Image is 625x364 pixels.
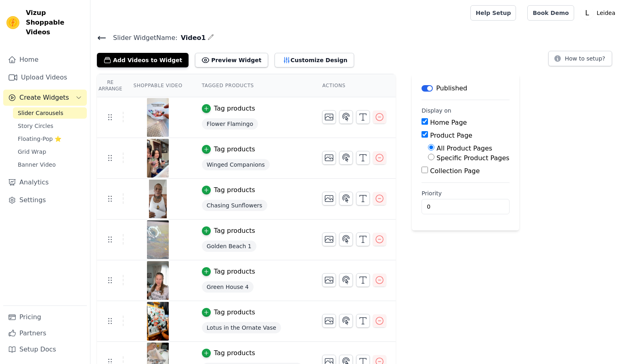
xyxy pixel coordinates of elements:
a: Partners [3,325,87,341]
th: Actions [312,74,396,97]
button: Add Videos to Widget [97,53,189,67]
span: Story Circles [18,122,53,130]
a: Analytics [3,174,87,190]
button: Tag products [202,348,255,358]
a: Pricing [3,309,87,325]
div: Tag products [214,348,255,358]
span: Grid Wrap [18,148,46,156]
span: Lotus in the Ornate Vase [202,322,281,333]
button: Change Thumbnail [322,232,336,246]
a: How to setup? [548,56,612,64]
text: L [585,9,589,17]
span: Banner Video [18,161,56,169]
button: Customize Design [275,53,354,67]
th: Shoppable Video [124,74,192,97]
img: vizup-images-cccd.png [147,180,169,218]
div: Tag products [214,226,255,236]
span: Slider Carousels [18,109,63,117]
div: Edit Name [208,32,214,43]
span: Winged Companions [202,159,270,170]
label: All Product Pages [436,144,492,152]
button: Tag products [202,226,255,236]
span: Chasing Sunflowers [202,200,267,211]
label: Collection Page [430,167,480,175]
a: Help Setup [470,5,516,21]
button: Tag products [202,185,255,195]
span: Floating-Pop ⭐ [18,135,61,143]
button: Change Thumbnail [322,151,336,165]
span: Slider Widget Name: [107,33,178,43]
th: Re Arrange [97,74,124,97]
a: Book Demo [527,5,574,21]
a: Upload Videos [3,69,87,86]
a: Home [3,52,87,68]
div: Tag products [214,308,255,317]
span: Flower Flamingo [202,118,258,130]
div: Tag products [214,104,255,113]
img: vizup-images-8ecf.png [147,220,169,259]
img: vizup-images-12fa.png [147,261,169,300]
img: Vizup [6,16,19,29]
label: Home Page [430,119,467,126]
label: Specific Product Pages [436,154,509,162]
img: vizup-images-c874.png [147,139,169,178]
div: Tag products [214,185,255,195]
a: Settings [3,192,87,208]
button: Change Thumbnail [322,192,336,205]
a: Story Circles [13,120,87,132]
button: L Leidea [581,6,619,20]
div: Tag products [214,267,255,276]
span: Vizup Shoppable Videos [26,8,84,37]
button: Tag products [202,104,255,113]
span: Green House 4 [202,281,254,293]
legend: Display on [422,107,451,115]
button: Change Thumbnail [322,273,336,287]
span: Create Widgets [19,93,69,103]
button: Tag products [202,267,255,276]
div: Tag products [214,144,255,154]
a: Banner Video [13,159,87,170]
p: Published [436,84,467,93]
button: Preview Widget [195,53,268,67]
span: Golden Beach 1 [202,241,256,252]
p: Leidea [594,6,619,20]
a: Setup Docs [3,341,87,358]
button: How to setup? [548,51,612,66]
button: Tag products [202,144,255,154]
a: Floating-Pop ⭐ [13,133,87,144]
button: Change Thumbnail [322,314,336,328]
span: Video1 [178,33,206,43]
a: Grid Wrap [13,146,87,157]
label: Product Page [430,132,472,139]
img: vizup-images-d6e1.png [147,98,169,137]
button: Change Thumbnail [322,110,336,124]
a: Slider Carousels [13,107,87,119]
button: Create Widgets [3,90,87,106]
label: Priority [422,189,509,197]
img: vizup-images-5fd6.png [147,302,169,341]
button: Tag products [202,308,255,317]
th: Tagged Products [192,74,312,97]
